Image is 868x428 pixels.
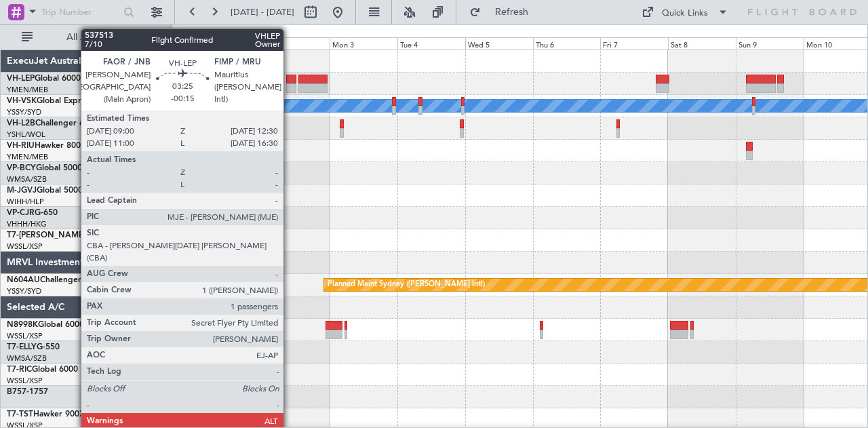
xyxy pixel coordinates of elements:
a: VHHH/HKG [7,219,47,229]
a: VH-L2BChallenger 604 [7,119,94,128]
span: VH-RIU [7,142,35,150]
a: T7-[PERSON_NAME]Global 7500 [7,231,132,239]
button: All Aircraft [15,26,147,48]
a: WSSL/XSP [7,376,43,386]
span: All Aircraft [35,33,143,42]
div: Sat 8 [668,37,736,50]
span: T7-TST [7,410,33,419]
a: VH-VSKGlobal Express XRS [7,97,111,105]
span: N604AU [7,276,40,284]
a: N604AUChallenger 604 [7,276,98,284]
button: Refresh [463,1,545,23]
a: M-JGVJGlobal 5000 [7,187,83,195]
button: Quick Links [635,1,735,23]
span: VH-LEP [7,75,35,83]
a: WSSL/XSP [7,331,43,341]
span: VH-L2B [7,119,35,128]
a: WMSA/SZB [7,174,47,184]
span: Refresh [484,7,540,17]
span: VP-BCY [7,164,36,172]
span: [DATE] - [DATE] [231,6,294,18]
span: T7-ELLY [7,343,37,351]
span: VP-CJR [7,209,35,217]
div: Sun 9 [736,37,804,50]
a: WIHH/HLP [7,197,44,207]
a: YSSY/SYD [7,286,41,296]
div: Sat 1 [194,37,262,50]
a: WSSL/XSP [7,241,43,252]
a: T7-TSTHawker 900XP [7,410,90,419]
a: YMEN/MEB [7,152,48,162]
a: T7-ELLYG-550 [7,343,60,351]
div: Wed 5 [465,37,533,50]
input: Trip Number [41,2,119,22]
div: Planned Maint Sydney ([PERSON_NAME] Intl) [328,275,485,295]
span: B757-1 [7,388,34,396]
div: Sun 2 [262,37,330,50]
a: YSSY/SYD [7,107,41,117]
span: T7-[PERSON_NAME] [7,231,85,239]
span: N8998K [7,321,38,329]
a: WMSA/SZB [7,353,47,364]
a: YSHL/WOL [7,130,45,140]
a: VH-LEPGlobal 6000 [7,75,81,83]
span: M-JGVJ [7,187,37,195]
a: VH-RIUHawker 800XP [7,142,91,150]
a: VP-CJRG-650 [7,209,58,217]
div: [DATE] [196,27,219,39]
a: YMEN/MEB [7,85,48,95]
div: Quick Links [662,7,708,20]
div: Tue 4 [397,37,465,50]
span: T7-RIC [7,366,32,374]
a: B757-1757 [7,388,48,396]
div: Fri 7 [600,37,668,50]
a: N8998KGlobal 6000 [7,321,84,329]
a: VP-BCYGlobal 5000 [7,164,82,172]
div: Mon 3 [330,37,397,50]
span: VH-VSK [7,97,37,105]
div: Thu 6 [533,37,601,50]
a: T7-RICGlobal 6000 [7,366,78,374]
